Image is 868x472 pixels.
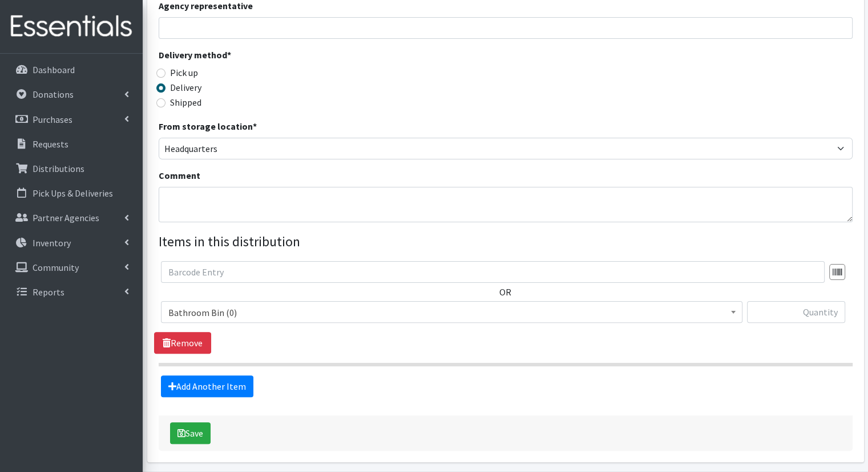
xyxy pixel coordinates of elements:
[159,231,853,252] legend: Items in this distribution
[159,169,200,182] label: Comment
[33,89,74,100] p: Donations
[170,81,201,94] label: Delivery
[33,138,68,150] p: Requests
[5,182,138,205] a: Pick Ups & Deliveries
[5,133,138,155] a: Requests
[159,119,257,133] label: From storage location
[499,285,511,299] label: OR
[170,422,211,444] button: Save
[5,231,138,254] a: Inventory
[5,58,138,81] a: Dashboard
[5,281,138,303] a: Reports
[5,7,138,46] img: HumanEssentials
[253,121,257,132] abbr: required
[161,261,825,283] input: Barcode Entry
[159,48,332,66] legend: Delivery method
[161,375,253,397] a: Add Another Item
[33,237,71,249] p: Inventory
[33,262,79,273] p: Community
[33,114,72,125] p: Purchases
[5,256,138,279] a: Community
[33,187,113,199] p: Pick Ups & Deliveries
[170,66,198,79] label: Pick up
[33,64,75,75] p: Dashboard
[170,95,201,109] label: Shipped
[33,212,99,223] p: Partner Agencies
[5,108,138,131] a: Purchases
[5,206,138,229] a: Partner Agencies
[5,83,138,106] a: Donations
[227,49,231,61] abbr: required
[168,305,735,321] span: Bathroom Bin (0)
[33,163,84,174] p: Distributions
[161,301,742,323] span: Bathroom Bin (0)
[5,157,138,180] a: Distributions
[154,332,211,354] a: Remove
[747,301,845,323] input: Quantity
[33,286,64,298] p: Reports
